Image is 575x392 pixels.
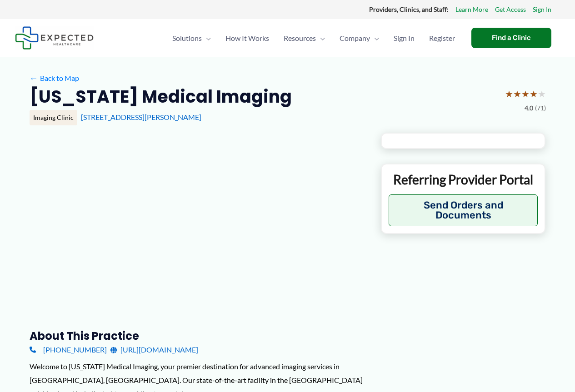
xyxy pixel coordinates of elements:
[165,22,218,54] a: SolutionsMenu Toggle
[218,22,276,54] a: How It Works
[165,22,462,54] nav: Primary Site Navigation
[202,22,211,54] span: Menu Toggle
[389,171,538,188] p: Referring Provider Portal
[369,5,449,13] strong: Providers, Clinics, and Staff:
[30,85,292,108] h2: [US_STATE] Medical Imaging
[530,85,538,102] span: ★
[521,85,530,102] span: ★
[30,110,77,125] div: Imaging Clinic
[172,22,202,54] span: Solutions
[110,343,198,357] a: [URL][DOMAIN_NAME]
[284,22,316,54] span: Resources
[471,28,551,48] a: Find a Clinic
[81,113,201,121] a: [STREET_ADDRESS][PERSON_NAME]
[538,85,546,102] span: ★
[394,22,415,54] span: Sign In
[535,102,546,114] span: (71)
[30,74,38,82] span: ←
[422,22,462,54] a: Register
[455,4,488,15] a: Learn More
[276,22,332,54] a: ResourcesMenu Toggle
[15,26,94,50] img: Expected Healthcare Logo - side, dark font, small
[386,22,422,54] a: Sign In
[30,343,107,357] a: [PHONE_NUMBER]
[316,22,325,54] span: Menu Toggle
[225,22,269,54] span: How It Works
[429,22,455,54] span: Register
[389,194,538,226] button: Send Orders and Documents
[332,22,386,54] a: CompanyMenu Toggle
[495,4,526,15] a: Get Access
[505,85,513,102] span: ★
[513,85,521,102] span: ★
[525,102,533,114] span: 4.0
[30,329,366,343] h3: About this practice
[30,71,79,85] a: ←Back to Map
[370,22,379,54] span: Menu Toggle
[533,4,551,15] a: Sign In
[340,22,370,54] span: Company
